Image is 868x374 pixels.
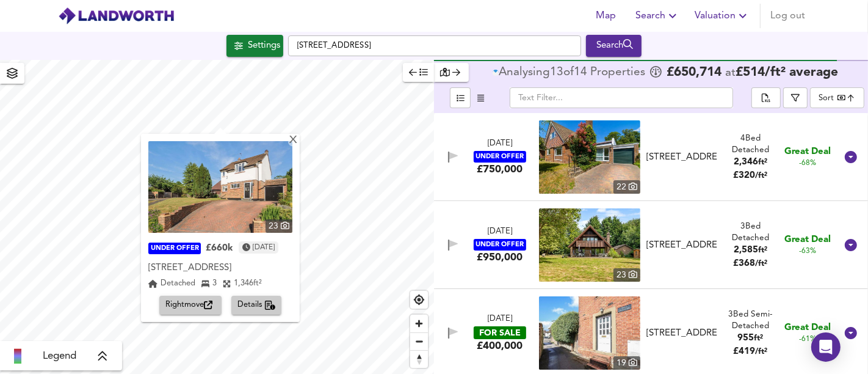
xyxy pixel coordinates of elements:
[784,233,831,246] span: Great Deal
[667,67,722,79] span: £ 650,714
[539,120,640,194] a: property thumbnail 22
[756,172,768,180] span: / ft²
[586,35,642,57] button: Search
[539,296,640,370] a: property thumbnail 19
[722,133,779,156] div: 4 Bed Detached
[477,251,523,264] div: £950,000
[231,296,282,315] button: Details
[725,67,736,79] span: at
[43,349,76,364] span: Legend
[784,145,831,158] span: Great Deal
[586,35,642,57] div: Run Your Search
[474,239,526,251] div: UNDER OFFER
[234,279,253,287] span: 1,346
[722,221,779,244] div: 3 Bed Detached
[410,291,428,309] button: Find my location
[206,243,233,255] div: £660k
[613,356,640,370] div: 19
[770,7,805,24] span: Log out
[226,35,283,57] button: Settings
[499,67,550,79] div: Analysing
[148,277,195,290] div: Detached
[539,120,640,194] img: property thumbnail
[550,67,563,79] span: 13
[477,163,523,176] div: £750,000
[148,141,292,233] img: property thumbnail
[844,150,858,164] svg: Show Details
[410,351,428,368] span: Reset bearing to north
[410,333,428,350] span: Zoom out
[58,7,175,25] img: logo
[159,296,226,315] a: Rightmove
[690,4,755,28] button: Valuation
[539,208,640,282] img: property thumbnail
[844,238,858,252] svg: Show Details
[635,7,680,24] span: Search
[642,239,722,252] div: Ivy Mill Lane, Godstone, Surrey, RH9
[410,350,428,368] button: Reset bearing to north
[734,347,768,356] span: £ 419
[734,259,768,268] span: £ 368
[799,158,816,169] span: -68%
[799,334,816,345] span: -61%
[434,201,868,289] div: [DATE]UNDER OFFER£950,000 property thumbnail 23 [STREET_ADDRESS]3Bed Detached2,585ft²£368/ft² Gre...
[288,135,298,147] div: X
[734,171,768,180] span: £ 320
[646,239,717,252] div: [STREET_ADDRESS]
[751,87,781,108] div: split button
[756,260,768,268] span: / ft²
[488,313,512,325] div: [DATE]
[248,38,280,54] div: Settings
[488,138,512,150] div: [DATE]
[288,35,581,56] input: Enter a location...
[722,309,779,332] div: 3 Bed Semi-Detached
[738,334,754,343] span: 955
[148,141,292,233] a: property thumbnail 23
[410,315,428,332] button: Zoom in
[237,298,276,312] span: Details
[148,243,201,255] div: UNDER OFFER
[226,35,283,57] div: Click to configure Search Settings
[758,158,767,166] span: ft²
[591,7,621,24] span: Map
[799,246,816,257] span: -63%
[734,158,758,167] span: 2,346
[574,67,587,79] span: 14
[434,113,868,201] div: [DATE]UNDER OFFER£750,000 property thumbnail 22 [STREET_ADDRESS]4Bed Detached2,346ft²£320/ft² Gre...
[201,277,217,290] div: 3
[613,268,640,282] div: 23
[765,4,810,28] button: Log out
[165,298,215,312] span: Rightmove
[253,279,262,287] span: ft²
[844,326,858,340] svg: Show Details
[253,241,275,254] time: Thursday, May 22, 2025 at 10:50:04 AM
[477,339,523,353] div: £400,000
[159,296,222,315] button: Rightmove
[510,87,733,108] input: Text Filter...
[695,7,750,24] span: Valuation
[756,348,768,356] span: / ft²
[539,296,640,370] img: property thumbnail
[266,219,292,233] div: 23
[589,38,638,54] div: Search
[758,246,767,254] span: ft²
[488,226,512,238] div: [DATE]
[148,262,292,274] div: [STREET_ADDRESS]
[646,151,717,164] div: [STREET_ADDRESS]
[646,327,717,340] div: [STREET_ADDRESS]
[810,87,864,108] div: Sort
[474,326,526,339] div: FOR SALE
[754,334,764,342] span: ft²
[410,332,428,350] button: Zoom out
[784,321,831,334] span: Great Deal
[474,151,526,163] div: UNDER OFFER
[819,92,834,104] div: Sort
[811,332,841,362] div: Open Intercom Messenger
[587,4,626,28] button: Map
[631,4,685,28] button: Search
[736,66,838,79] span: £ 514 / ft² average
[539,208,640,282] a: property thumbnail 23
[613,180,640,194] div: 22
